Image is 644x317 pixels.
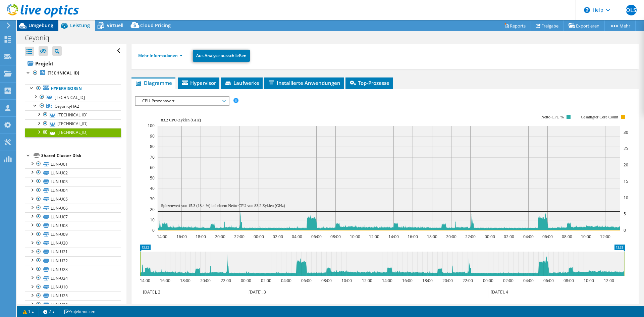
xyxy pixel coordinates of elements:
a: LUN-U04 [25,186,121,195]
text: 16:00 [160,278,170,283]
text: 12:00 [362,278,372,283]
text: 14:00 [388,234,399,240]
text: 22:00 [221,278,231,283]
text: 08:00 [563,278,574,283]
a: Exportieren [563,20,605,31]
text: 10:00 [584,278,594,283]
text: 70 [150,154,155,160]
a: Ceyoniq-HA2 [25,102,121,110]
a: LUN-U07 [25,212,121,221]
text: Netto-CPU % [541,115,564,119]
a: [TECHNICAL_ID] [25,119,121,128]
span: Ceyoniq-HA2 [55,103,79,109]
text: 00:00 [241,278,251,283]
text: 20:00 [442,278,453,283]
a: [TECHNICAL_ID] [25,128,121,137]
div: Shared-Cluster-Disk [41,152,121,160]
a: LUN-U26 [25,300,121,309]
text: 02:00 [261,278,271,283]
text: 02:00 [273,234,283,240]
span: Hypervisor [181,80,216,86]
a: [TECHNICAL_ID] [25,93,121,102]
a: Freigabe [531,20,564,31]
span: CPU-Prozentwert [139,97,225,105]
text: 14:00 [157,234,167,240]
a: Projekt [25,58,121,69]
text: 30 [150,196,155,202]
text: 20:00 [446,234,457,240]
a: 2 [39,307,59,316]
span: OLS [626,5,637,15]
text: 22:00 [463,278,473,283]
a: LUN-U08 [25,221,121,230]
span: [TECHNICAL_ID] [55,95,85,100]
text: 02:00 [503,278,514,283]
text: 04:00 [281,278,291,283]
text: 14:00 [140,278,150,283]
text: 18:00 [196,234,206,240]
a: LUN-U06 [25,204,121,212]
text: 20 [150,207,155,212]
span: Top-Prozesse [349,80,389,86]
text: 20:00 [200,278,211,283]
a: LUN-U10 [25,283,121,292]
text: 22:00 [234,234,245,240]
text: 25 [624,146,628,151]
span: Leistung [70,22,90,29]
h1: Ceyoniq [22,34,60,42]
a: LUN-U22 [25,256,121,265]
text: 22:00 [465,234,476,240]
span: Cloud Pricing [140,22,171,29]
text: 15 [624,178,628,184]
text: 06:00 [542,234,553,240]
text: 10:00 [341,278,352,283]
svg: \n [584,7,590,13]
text: 08:00 [562,234,572,240]
text: 10:00 [350,234,360,240]
a: [TECHNICAL_ID] [25,110,121,119]
a: LUN-U01 [25,160,121,168]
span: Installierte Anwendungen [268,80,340,86]
text: 80 [150,144,155,149]
span: Laufwerke [224,80,259,86]
a: Reports [499,20,531,31]
text: 50 [150,175,155,181]
text: 04:00 [292,234,302,240]
text: 06:00 [311,234,322,240]
text: 12:00 [600,234,610,240]
text: 00:00 [254,234,264,240]
text: 08:00 [330,234,341,240]
a: LUN-U09 [25,230,121,239]
text: 06:00 [301,278,312,283]
text: 04:00 [523,234,534,240]
text: 18:00 [422,278,433,283]
text: 10 [150,217,155,223]
text: 0 [624,227,626,233]
text: 10 [624,195,628,201]
text: 12:00 [604,278,614,283]
text: 14:00 [382,278,392,283]
text: 100 [148,123,155,128]
a: [TECHNICAL_ID] [25,69,121,77]
span: Umgebung [29,22,53,29]
text: 20:00 [215,234,225,240]
text: 5 [624,211,626,217]
a: Aus Analyse ausschließen [193,50,250,62]
a: LUN-U20 [25,239,121,248]
a: LUN-U25 [25,292,121,300]
a: Mehr Informationen [138,53,183,58]
text: 08:00 [321,278,332,283]
text: 40 [150,186,155,191]
a: 1 [18,307,39,316]
text: 00:00 [485,234,495,240]
b: [TECHNICAL_ID] [48,70,79,76]
text: 02:00 [504,234,514,240]
text: 16:00 [176,234,187,240]
text: Gesättigter Core Count [581,115,619,119]
text: 90 [150,133,155,139]
text: 16:00 [408,234,418,240]
text: 16:00 [402,278,413,283]
text: Spitzenwert von 15.3 (18.4 %) bei einem Netto-CPU von 83.2 Zyklen (GHz) [161,203,285,208]
a: LUN-U24 [25,274,121,282]
a: Projektnotizen [59,307,100,316]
